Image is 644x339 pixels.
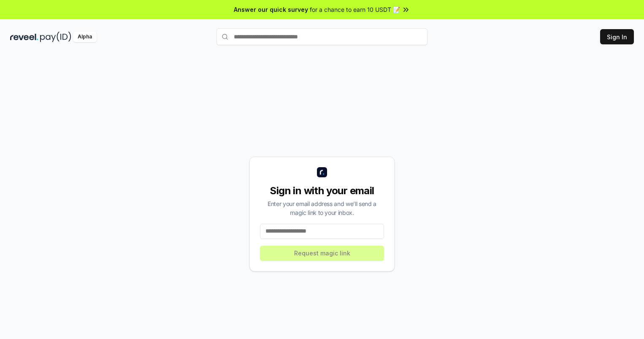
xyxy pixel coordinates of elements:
span: Answer our quick survey [234,5,308,14]
div: Alpha [73,32,97,42]
span: for a chance to earn 10 USDT 📝 [310,5,400,14]
img: reveel_dark [10,32,38,42]
img: pay_id [40,32,71,42]
div: Enter your email address and we’ll send a magic link to your inbox. [260,199,384,217]
button: Sign In [600,29,634,44]
div: Sign in with your email [260,184,384,198]
img: logo_small [317,167,327,177]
